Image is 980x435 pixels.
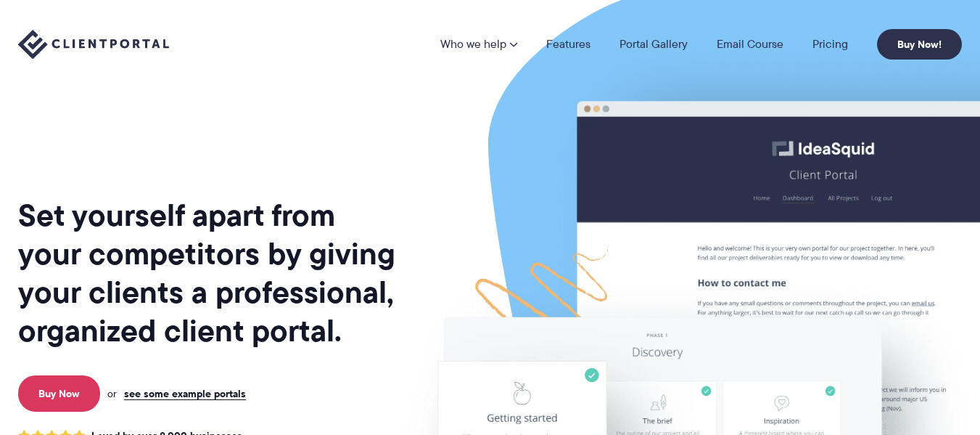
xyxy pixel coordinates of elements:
[124,387,246,400] a: see some example portals
[440,38,517,50] a: Who we help
[18,375,100,412] a: Buy Now
[107,387,117,400] span: or
[717,38,783,50] a: Email Course
[18,196,395,350] h1: Set yourself apart from your competitors by giving your clients a professional, organized client ...
[619,38,688,50] a: Portal Gallery
[877,29,962,60] a: Buy Now!
[546,38,590,50] a: Features
[812,38,848,50] a: Pricing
